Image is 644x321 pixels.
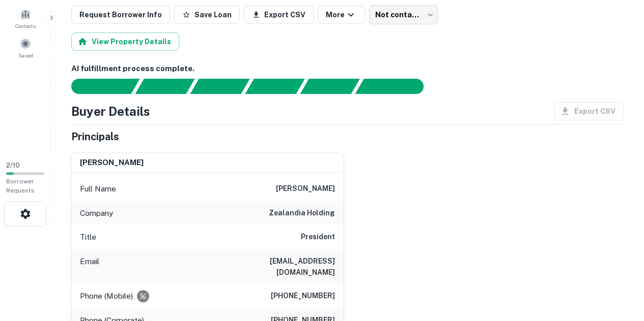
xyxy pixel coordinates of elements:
[80,157,144,169] h6: [PERSON_NAME]
[3,5,48,32] a: Contacts
[301,231,335,243] h6: President
[71,33,179,51] button: View Property Details
[6,178,35,194] span: Borrower Requests
[18,51,33,59] span: Saved
[71,129,119,144] h5: Principals
[213,255,335,278] h6: [EMAIL_ADDRESS][DOMAIN_NAME]
[71,6,170,24] button: Request Borrower Info
[269,207,335,219] h6: zealandia holding
[71,63,624,75] h6: AI fulfillment process complete.
[59,79,135,94] div: Sending borrower request to AI...
[80,290,133,302] p: Phone (Mobile)
[6,162,20,169] span: 2 / 10
[80,231,96,243] p: Title
[71,102,150,120] h4: Buyer Details
[271,290,335,302] h6: [PHONE_NUMBER]
[3,34,48,61] a: Saved
[190,79,249,94] div: Documents found, AI parsing details...
[137,290,149,302] div: Requests to not be contacted at this number
[276,183,335,195] h6: [PERSON_NAME]
[245,79,304,94] div: Principals found, AI now looking for contact information...
[318,6,365,24] button: More
[174,6,240,24] button: Save Loan
[593,240,644,288] iframe: Chat Widget
[244,6,314,24] button: Export CSV
[15,22,36,30] span: Contacts
[355,79,436,94] div: AI fulfillment process complete.
[135,79,194,94] div: Your request is received and processing...
[80,207,113,219] p: Company
[80,183,116,195] p: Full Name
[300,79,359,94] div: Principals found, still searching for contact information. This may take time...
[369,5,438,24] div: Not contacted
[80,255,99,278] p: Email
